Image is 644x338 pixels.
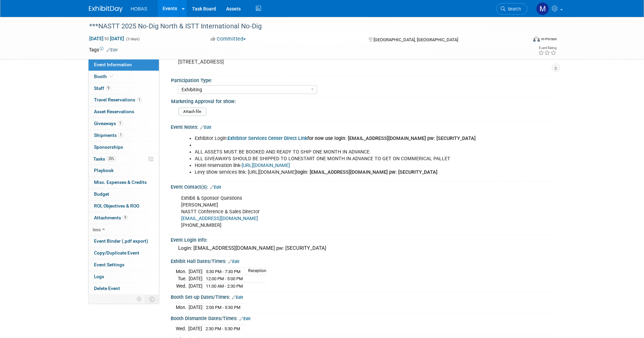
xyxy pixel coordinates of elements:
[206,276,243,281] span: 12:00 PM - 5:00 PM
[94,274,104,279] span: Logs
[206,326,240,331] span: 2:30 PM - 5:30 PM
[232,295,243,300] a: Edit
[195,135,477,142] li: Exhibitor Login:
[89,46,118,53] td: Tags
[89,271,159,283] a: Logs
[176,192,481,232] div: Exhibit & Sponsor Questions [PERSON_NAME] NASTT Conference & Sales Director [PHONE_NUMBER]
[94,168,114,173] span: Playbook
[94,144,123,150] span: Sponsorships
[181,216,258,221] a: [EMAIL_ADDRESS][DOMAIN_NAME]
[89,212,159,224] a: Attachments9
[118,132,123,138] span: 1
[89,247,159,259] a: Copy/Duplicate Event
[171,313,555,322] div: Booth Dismantle Dates/Times:
[171,96,552,105] div: Marketing Approval for show:
[93,156,116,162] span: Tasks
[541,37,557,42] div: In-Person
[106,86,111,91] span: 9
[176,268,189,275] td: Mon.
[89,142,159,153] a: Sponsorships
[94,132,123,138] span: Shipments
[94,191,109,197] span: Budget
[89,189,159,200] a: Budget
[89,259,159,271] a: Event Settings
[94,74,115,79] span: Booth
[171,292,555,301] div: Booth Set-up Dates/Times:
[239,316,251,321] a: Edit
[374,37,458,42] span: [GEOGRAPHIC_DATA], [GEOGRAPHIC_DATA]
[145,295,159,304] td: Toggle Event Tabs
[94,109,134,114] span: Asset Reservations
[189,304,202,311] td: [DATE]
[171,256,555,265] div: Exhibit Hall Dates/Times:
[189,282,202,289] td: [DATE]
[171,75,552,84] div: Participation Type:
[487,35,557,45] div: Event Format
[206,305,240,310] span: 2:00 PM - 5:30 PM
[228,259,239,264] a: Edit
[505,6,521,11] span: Search
[171,182,555,191] div: Event Contact(s):
[210,185,221,190] a: Edit
[189,268,202,275] td: [DATE]
[94,203,139,209] span: ROI, Objectives & ROO
[195,169,477,176] li: Levy show services link: [URL][DOMAIN_NAME]
[134,295,145,304] td: Personalize Event Tab Strip
[103,36,110,41] span: to
[89,236,159,247] a: Event Binder (.pdf export)
[87,20,517,32] div: ***NASTT 2025 No-Dig North & ISTT International No-Dig
[89,200,159,212] a: ROI, Objectives & ROO
[89,177,159,188] a: Misc. Expenses & Credits
[118,121,123,126] span: 1
[106,48,118,52] a: Edit
[94,62,132,67] span: Event Information
[206,284,243,289] span: 11:00 AM - 2:30 PM
[176,304,189,311] td: Mon.
[178,59,324,65] pre: [STREET_ADDRESS]
[176,282,189,289] td: Wed.
[89,118,159,129] a: Giveaways1
[89,283,159,294] a: Delete Event
[94,238,148,244] span: Event Binder (.pdf export)
[89,71,159,82] a: Booth
[195,162,477,169] li: Hotel reservation link-
[94,179,147,185] span: Misc. Expenses & Credits
[89,59,159,71] a: Event Information
[171,235,555,243] div: Event Login Info:
[244,268,266,275] td: Reception
[195,155,477,162] li: ALL GIVEAWAYS SHOULD BE SHIPPED TO LONESTART ONE MONTH IN ADVANCE TO GET ON COMMERICAL PALLET
[93,227,101,232] span: less
[125,37,140,41] span: (3 days)
[89,224,159,236] a: less
[208,35,248,43] button: Committed
[188,325,202,332] td: [DATE]
[94,121,123,126] span: Giveaways
[94,215,128,220] span: Attachments
[200,125,211,130] a: Edit
[533,36,540,42] img: Format-Inperson.png
[89,165,159,176] a: Playbook
[195,149,477,155] li: ALL ASSETS MUST BE BOOKED AND READY TO SHIP ONE MONTH IN ADVANCE.
[228,136,476,141] b: for now use login: [EMAIL_ADDRESS][DOMAIN_NAME] pw: [SECURITY_DATA]
[94,250,139,256] span: Copy/Duplicate Event
[123,215,128,220] span: 9
[89,35,124,42] span: [DATE] [DATE]
[89,6,123,13] img: ExhibitDay
[94,86,111,91] span: Staff
[89,83,159,94] a: Staff9
[206,269,240,274] span: 5:30 PM - 7:30 PM
[94,262,124,267] span: Event Settings
[228,136,307,141] a: Exhibitor Services Center Direct Link
[242,163,290,168] a: [URL][DOMAIN_NAME]
[176,275,189,283] td: Tue.
[189,275,202,283] td: [DATE]
[538,46,556,50] div: Event Rating
[89,94,159,106] a: Travel Reservations1
[137,97,142,102] span: 1
[176,325,188,332] td: Wed.
[89,130,159,141] a: Shipments1
[107,156,116,161] span: 25%
[89,153,159,165] a: Tasks25%
[171,122,555,131] div: Event Notes:
[89,106,159,118] a: Asset Reservations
